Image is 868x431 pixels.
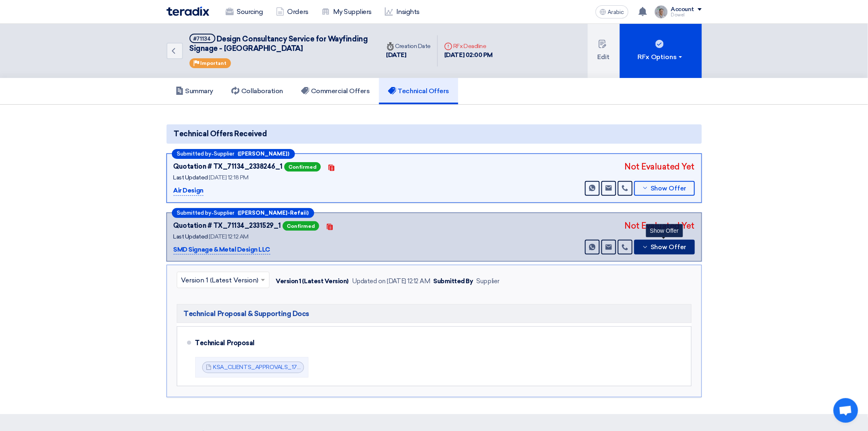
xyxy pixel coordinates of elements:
[651,185,687,192] font: Show Offer
[637,53,677,61] font: RFx Options
[238,210,309,216] font: ([PERSON_NAME]-Refaii)
[315,3,378,21] a: My Suppliers
[194,36,211,42] font: #71134
[378,3,426,21] a: Insights
[634,240,695,254] button: Show Offer
[201,60,227,66] font: Important
[174,187,203,194] font: Air Design
[174,129,267,138] font: Technical Offers Received
[190,34,370,54] h5: Design Consultancy Service for Wayfinding Signage - Nakheel Mall Dammam
[174,233,208,240] font: Last Updated
[434,277,473,285] font: Submitted By
[209,233,249,240] font: [DATE] 12:12 AM
[219,3,270,21] a: Sourcing
[608,9,624,16] font: Arabic
[379,78,458,104] a: Technical Offers
[177,210,212,216] font: Submitted by
[190,34,368,53] font: Design Consultancy Service for Wayfinding Signage - [GEOGRAPHIC_DATA]
[333,8,372,16] font: My Suppliers
[453,43,486,50] font: RFx Deadline
[352,277,430,285] font: Updated on [DATE] 12:12 AM
[209,174,249,181] font: [DATE] 12:18 PM
[214,210,235,216] font: Supplier
[650,227,679,234] font: Show Offer
[671,6,694,13] font: Account
[386,51,407,59] font: [DATE]
[237,8,263,16] font: Sourcing
[292,78,379,104] a: Commercial Offers
[195,339,255,347] font: Technical Proposal
[212,210,214,216] font: -
[651,243,687,251] font: Show Offer
[596,5,628,18] button: Arabic
[671,12,685,18] font: Dowel
[177,151,212,157] font: Submitted by
[270,3,315,21] a: Orders
[238,151,290,157] font: ([PERSON_NAME])
[167,78,223,104] a: Summary
[288,8,308,16] font: Orders
[398,87,449,95] font: Technical Offers
[620,24,702,78] button: RFx Options
[212,151,214,157] font: -
[174,174,208,181] font: Last Updated
[396,8,420,16] font: Insights
[444,51,493,59] font: [DATE] 02:00 PM
[588,24,620,78] button: Edit
[241,87,283,95] font: Collaboration
[625,221,695,231] font: Not Evaluated Yet
[287,223,315,229] font: Confirmed
[185,87,214,95] font: Summary
[222,78,292,104] a: Collaboration
[598,53,610,61] font: Edit
[214,151,235,157] font: Supplier
[395,43,431,50] font: Creation Date
[634,181,695,196] button: Show Offer
[174,246,271,253] font: SMD Signage & Metal Design LLC
[213,364,340,371] a: KSA_CLIENTS_APPROVALS_1756155930123.pdf
[184,309,310,318] font: Technical Proposal & Supporting Docs
[276,277,349,285] font: Version 1 (Latest Version)
[655,5,668,18] img: IMG_1753965247717.jpg
[174,222,281,229] font: Quotation # TX_71134_2331529_1
[477,277,500,285] font: Supplier
[167,7,209,16] img: Teradix logo
[834,398,858,423] a: Open chat
[311,87,370,95] font: Commercial Offers
[625,162,695,172] font: Not Evaluated Yet
[174,163,283,170] font: Quotation # TX_71134_2338246_1
[288,164,317,170] font: Confirmed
